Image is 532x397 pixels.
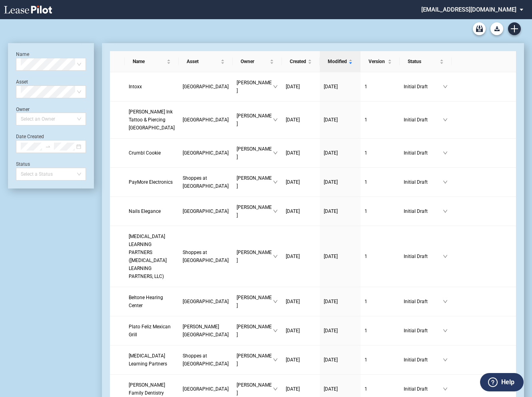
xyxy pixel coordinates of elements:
a: [DATE] [286,356,316,364]
a: [DATE] [324,116,357,124]
span: Initial Draft [404,385,443,393]
label: Asset [16,79,28,85]
a: [GEOGRAPHIC_DATA] [183,83,229,91]
a: 1 [365,207,396,215]
span: 1 [365,179,367,185]
a: 1 [365,298,396,306]
span: down [443,299,448,304]
a: [DATE] [286,298,316,306]
th: Version [361,51,400,72]
span: [DATE] [286,208,300,214]
span: down [273,84,278,89]
label: Help [501,377,514,387]
a: 1 [365,385,396,393]
button: Help [480,373,524,391]
span: Initial Draft [404,83,443,91]
span: [PERSON_NAME] [237,294,273,310]
span: [DATE] [324,328,338,333]
a: [DATE] [286,207,316,215]
a: [DATE] [286,83,316,91]
span: [PERSON_NAME] [237,112,273,128]
span: Crumbl Cookie [129,150,161,156]
span: Autism Learning Partners [129,353,167,367]
span: [DATE] [324,150,338,156]
span: down [443,84,448,89]
span: [DATE] [324,254,338,259]
span: [DATE] [286,328,300,333]
span: Initial Draft [404,356,443,364]
a: [MEDICAL_DATA] Learning Partners [129,352,175,368]
span: Initial Draft [404,298,443,306]
span: down [273,254,278,259]
th: Modified [320,51,361,72]
a: Archive [473,22,486,35]
span: [DATE] [324,84,338,89]
span: [DATE] [286,84,300,89]
span: down [443,151,448,155]
span: [DATE] [324,117,338,123]
span: Pavilions Shopping Center [183,386,229,392]
span: Shoppes at Garner [183,250,229,263]
span: 1 [365,150,367,156]
a: [PERSON_NAME][GEOGRAPHIC_DATA] [183,323,229,339]
span: Plato Feliz Mexican Grill [129,324,171,337]
a: [GEOGRAPHIC_DATA] [183,207,229,215]
span: down [443,180,448,185]
span: down [273,328,278,333]
span: Rankin Center [183,324,229,337]
a: [PERSON_NAME] Family Dentistry [129,381,175,397]
a: [DATE] [286,116,316,124]
a: [DATE] [286,327,316,335]
span: down [273,180,278,185]
a: [GEOGRAPHIC_DATA] [183,298,229,306]
a: 1 [365,149,396,157]
span: [DATE] [324,179,338,185]
a: [DATE] [324,207,357,215]
label: Name [16,52,29,57]
span: [PERSON_NAME] [237,381,273,397]
a: PayMore Electronics [129,178,175,186]
span: PayMore Electronics [129,179,173,185]
span: [PERSON_NAME] [237,174,273,190]
a: [GEOGRAPHIC_DATA] [183,385,229,393]
a: Plato Feliz Mexican Grill [129,323,175,339]
span: Version [369,58,386,66]
span: Cleopatra Ink Tattoo & Piercing Atlanta [129,109,175,131]
span: [DATE] [286,179,300,185]
a: [DATE] [324,327,357,335]
span: AUTISM LEARNING PARTNERS (AUTISM LEARNING PARTNERS, LLC) [129,234,167,279]
span: 1 [365,357,367,363]
span: Shoppes at Woodruff [183,175,229,189]
span: Initial Draft [404,149,443,157]
label: Owner [16,107,30,112]
span: Initial Draft [404,252,443,260]
a: 1 [365,83,396,91]
span: [DATE] [324,386,338,392]
span: Nails Elegance [129,208,161,214]
a: [DATE] [324,178,357,186]
span: Initial Draft [404,207,443,215]
span: down [273,357,278,362]
span: [PERSON_NAME] [237,79,273,95]
span: [DATE] [286,357,300,363]
span: [DATE] [324,208,338,214]
th: Status [400,51,452,72]
a: [DATE] [286,178,316,186]
span: to [45,144,51,149]
a: [DATE] [324,252,357,260]
a: [DATE] [324,356,357,364]
span: down [443,387,448,391]
span: swap-right [45,144,51,149]
span: 1 [365,117,367,123]
span: Hillcrest Shopping Center [183,299,229,304]
a: [DATE] [324,83,357,91]
th: Created [282,51,320,72]
span: [DATE] [286,117,300,123]
a: [MEDICAL_DATA] LEARNING PARTNERS ([MEDICAL_DATA] LEARNING PARTNERS, LLC) [129,232,175,280]
span: down [443,328,448,333]
th: Owner [233,51,281,72]
span: [DATE] [286,254,300,259]
a: [DATE] [286,385,316,393]
span: 1 [365,84,367,89]
th: Asset [179,51,233,72]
